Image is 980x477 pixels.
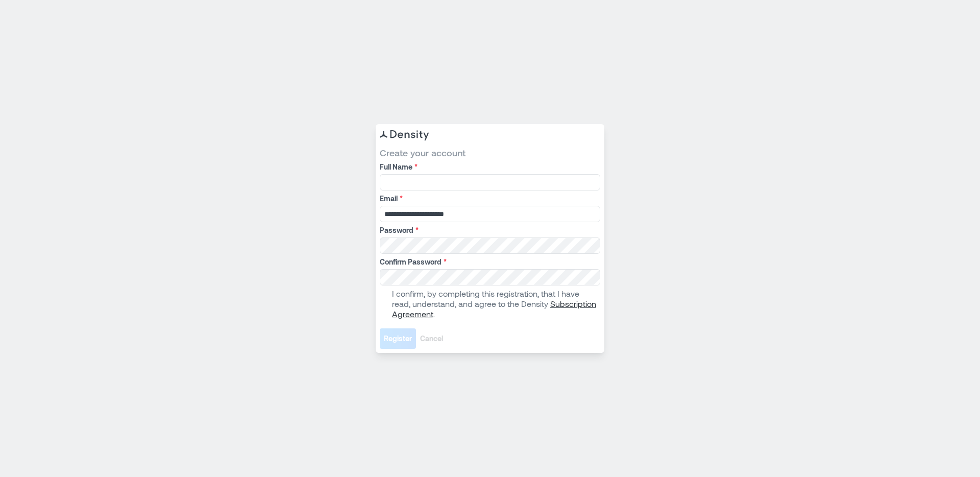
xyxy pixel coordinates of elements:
span: Register [384,333,412,344]
button: Cancel [416,328,447,349]
label: Password [380,225,598,235]
label: Confirm Password [380,257,598,267]
button: Register [380,328,416,349]
label: Full Name [380,162,598,172]
span: Create your account [380,147,600,159]
p: I confirm, by completing this registration, that I have read, understand, and agree to the Density . [392,289,598,319]
a: Subscription Agreement [392,299,596,319]
span: Cancel [420,333,443,344]
label: Email [380,194,598,204]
